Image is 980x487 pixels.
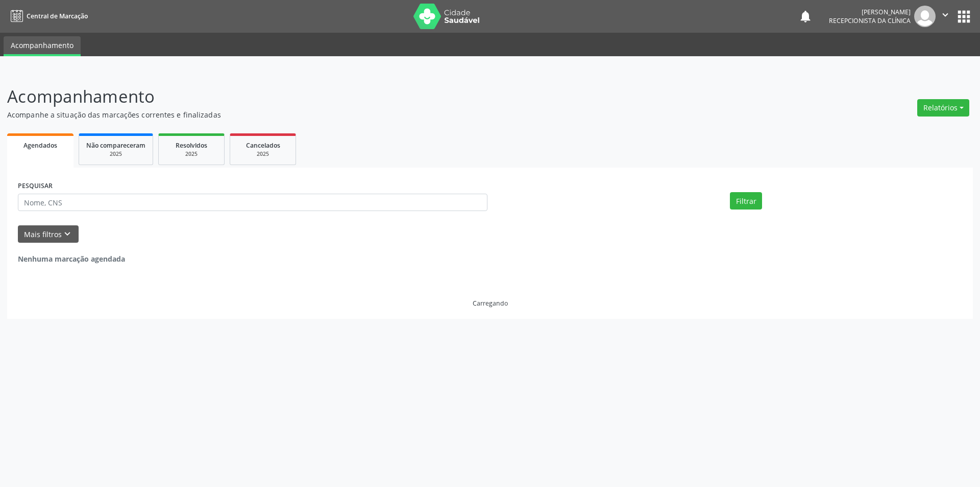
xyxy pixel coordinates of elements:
[23,141,57,150] span: Agendados
[18,194,487,211] input: Nome, CNS
[7,109,683,120] p: Acompanhe a situação das marcações correntes e finalizadas
[18,254,125,264] strong: Nenhuma marcação agendada
[829,16,911,25] span: Recepcionista da clínica
[940,9,951,20] i: 
[7,8,88,25] a: Central de Marcação
[176,141,207,150] span: Resolvidos
[936,6,955,27] button: 
[166,150,217,158] div: 2025
[473,299,508,308] div: Carregando
[955,8,973,26] button: apps
[62,228,73,240] i: keyboard_arrow_down
[917,99,969,117] button: Relatórios
[18,178,53,194] label: PESQUISAR
[246,141,280,150] span: Cancelados
[86,141,145,150] span: Não compareceram
[18,225,79,243] button: Mais filtroskeyboard_arrow_down
[27,12,88,20] span: Central de Marcação
[914,6,936,27] img: img
[730,192,762,210] button: Filtrar
[798,9,813,24] button: notifications
[7,84,683,109] p: Acompanhamento
[829,8,911,16] div: [PERSON_NAME]
[237,150,288,158] div: 2025
[4,36,81,56] a: Acompanhamento
[86,150,145,158] div: 2025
